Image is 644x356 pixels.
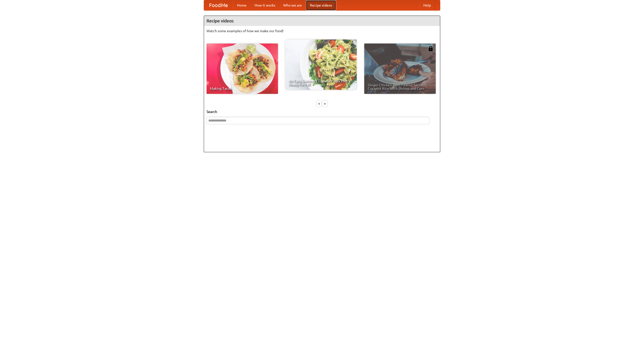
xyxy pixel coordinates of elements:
a: An Easy, Summery Tomato Pasta That's Ready for Fall [285,39,357,90]
a: Making Tacos [207,44,278,94]
a: How it works [251,0,279,10]
div: « [317,100,321,107]
span: An Easy, Summery Tomato Pasta That's Ready for Fall [289,79,353,86]
a: Home [233,0,251,10]
h5: Search [207,109,437,114]
p: Watch some examples of how we make our food! [207,28,437,33]
h4: Recipe videos [204,16,440,26]
div: » [323,100,327,107]
img: 483408.png [428,46,433,51]
a: Help [419,0,435,10]
a: Who we are [279,0,306,10]
a: Recipe videos [306,0,336,10]
span: Making Tacos [210,87,274,90]
a: FoodMe [204,0,233,10]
